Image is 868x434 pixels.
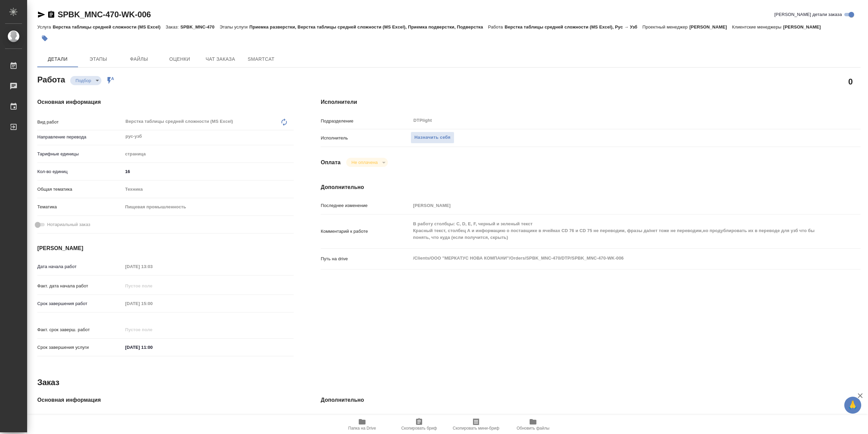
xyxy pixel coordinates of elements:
[123,299,182,308] input: Пустое поле
[123,262,182,271] input: Пустое поле
[37,244,294,252] h4: [PERSON_NAME]
[37,168,123,175] p: Кол-во единиц
[123,413,294,423] input: Пустое поле
[123,184,294,195] div: Техника
[37,119,123,126] p: Вид работ
[37,326,123,333] p: Факт. срок заверш. работ
[321,256,411,262] p: Путь на drive
[321,135,411,141] p: Исполнитель
[123,55,155,63] span: Файлы
[123,325,182,335] input: Пустое поле
[348,426,376,431] span: Папка на Drive
[411,218,815,243] textarea: В работу столбцы: C, D, E, F, черный и зеленый текст Красный текст, столбец А и информацию о пост...
[37,134,123,140] p: Направление перевода
[37,396,294,404] h4: Основная информация
[847,398,859,412] span: 🙏
[220,24,250,30] p: Этапы услуги
[505,24,643,30] p: Верстка таблицы средней сложности (MS Excel), Рус → Узб
[204,55,237,63] span: Чат заказа
[401,426,437,431] span: Скопировать бриф
[448,415,505,434] button: Скопировать мини-бриф
[82,55,115,63] span: Этапы
[123,148,294,160] div: страница
[488,24,505,30] p: Работа
[411,132,454,144] button: Назначить себя
[37,283,123,289] p: Факт. дата начала работ
[505,415,561,434] button: Обновить файлы
[37,344,123,351] p: Срок завершения услуги
[245,55,277,63] span: SmartCat
[844,397,861,414] button: 🙏
[37,98,294,106] h4: Основная информация
[123,281,182,291] input: Пустое поле
[47,221,90,228] span: Нотариальный заказ
[37,377,59,388] h2: Заказ
[321,118,411,125] p: Подразделение
[321,183,861,191] h4: Дополнительно
[414,134,450,141] span: Назначить себя
[391,415,448,434] button: Скопировать бриф
[453,426,499,431] span: Скопировать мини-бриф
[166,24,180,30] p: Заказ:
[37,263,123,270] p: Дата начала работ
[848,76,853,87] h2: 0
[517,426,550,431] span: Обновить файлы
[411,201,815,210] input: Пустое поле
[37,73,65,85] h2: Работа
[37,151,123,157] p: Тарифные единицы
[37,24,53,30] p: Услуга
[37,300,123,307] p: Срок завершения работ
[123,201,294,213] div: Пищевая промышленность
[37,204,123,210] p: Тематика
[47,11,55,19] button: Скопировать ссылку
[321,98,861,106] h4: Исполнители
[123,342,182,352] input: ✎ Введи что-нибудь
[41,55,74,63] span: Детали
[321,202,411,209] p: Последнее изменение
[334,415,391,434] button: Папка на Drive
[321,228,411,235] p: Комментарий к работе
[74,78,93,83] button: Подбор
[37,11,45,19] button: Скопировать ссылку для ЯМессенджера
[346,158,388,167] div: Подбор
[321,396,861,404] h4: Дополнительно
[689,24,732,30] p: [PERSON_NAME]
[70,76,101,85] div: Подбор
[53,24,165,30] p: Верстка таблицы средней сложности (MS Excel)
[783,24,826,30] p: [PERSON_NAME]
[321,158,341,167] h4: Оплата
[732,24,783,30] p: Клиентские менеджеры
[774,11,842,18] span: [PERSON_NAME] детали заказа
[643,24,689,30] p: Проектный менеджер
[411,413,815,423] input: Пустое поле
[249,24,488,30] p: Приемка разверстки, Верстка таблицы средней сложности (MS Excel), Приемка подверстки, Подверстка
[411,252,815,264] textarea: /Clients/ООО "МЕРКАТУС НОВА КОМПАНИ"/Orders/SPBK_MNC-470/DTP/SPBK_MNC-470-WK-006
[163,55,196,63] span: Оценки
[350,159,380,165] button: Не оплачена
[58,10,151,19] a: SPBK_MNC-470-WK-006
[37,186,123,193] p: Общая тематика
[37,31,52,46] button: Добавить тэг
[180,24,220,30] p: SPBK_MNC-470
[123,167,294,176] input: ✎ Введи что-нибудь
